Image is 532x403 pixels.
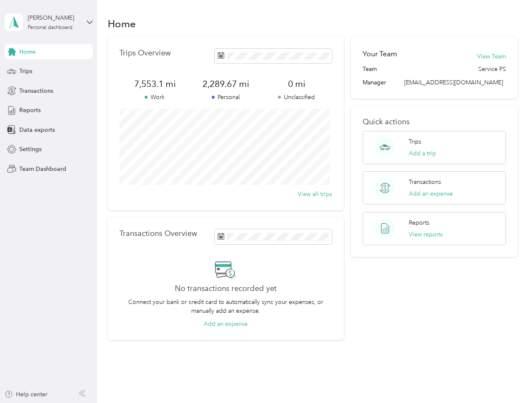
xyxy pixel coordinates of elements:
button: View reports [409,230,443,239]
h2: Your Team [363,49,397,59]
p: Unclassified [261,93,332,102]
span: Service PS [478,65,506,73]
span: 7,553.1 mi [119,78,190,90]
h2: No transactions recorded yet [175,284,277,293]
p: Connect your bank or credit card to automatically sync your expenses, or manually add an expense. [119,298,332,315]
button: Add an expense [409,189,453,198]
button: Add a trip [409,149,436,158]
button: View all trips [298,190,332,199]
div: Personal dashboard [28,25,73,30]
span: Trips [19,67,32,76]
p: Quick actions [363,118,506,126]
span: 2,289.67 mi [190,78,261,90]
p: Work [119,93,190,102]
h1: Home [108,19,136,28]
span: [EMAIL_ADDRESS][DOMAIN_NAME] [404,79,503,86]
span: 0 mi [261,78,332,90]
p: Transactions Overview [119,229,197,238]
div: [PERSON_NAME] [28,13,80,22]
span: Manager [363,78,386,87]
button: Add an expense [204,319,248,328]
p: Trips [409,137,421,146]
span: Data exports [19,126,55,134]
button: Help center [5,390,47,399]
span: Settings [19,145,42,154]
span: Home [19,47,36,56]
p: Reports [409,218,429,227]
span: Team [363,65,377,73]
button: View Team [477,52,506,61]
span: Reports [19,106,41,115]
span: Team Dashboard [19,165,66,173]
p: Trips Overview [119,49,171,58]
p: Transactions [409,178,441,186]
span: Transactions [19,86,53,95]
p: Personal [190,93,261,102]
